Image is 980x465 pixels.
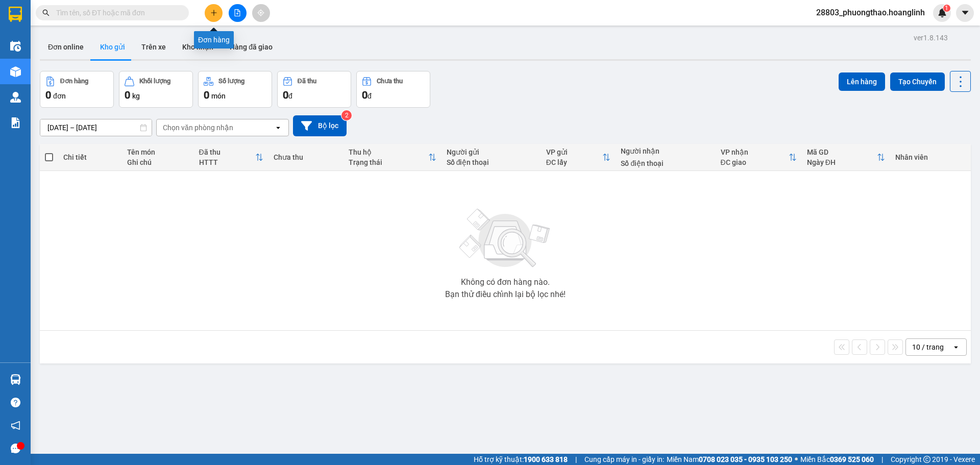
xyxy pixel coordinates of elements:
[943,5,950,12] sup: 1
[194,144,269,171] th: Toggle SortBy
[808,6,933,19] span: 28803_phuongthao.hoanglinh
[377,78,403,85] div: Chưa thu
[10,92,21,103] img: warehouse-icon
[42,9,50,16] span: search
[283,89,288,101] span: 0
[349,148,428,156] div: Thu hộ
[341,110,352,120] sup: 2
[795,457,798,461] span: ⚪️
[474,454,568,465] span: Hỗ trợ kỹ thuật:
[288,92,292,100] span: đ
[952,343,960,351] svg: open
[199,148,256,156] div: Đã thu
[119,71,193,108] button: Khối lượng0kg
[454,203,556,274] img: svg+xml;base64,PHN2ZyBjbGFzcz0ibGlzdC1wbHVnX19zdmciIHhtbG5zPSJodHRwOi8vd3d3LnczLm9yZy8yMDAwL3N2Zy...
[914,32,948,43] div: ver 1.8.143
[252,4,270,22] button: aim
[621,159,710,167] div: Số điện thoại
[92,35,133,59] button: Kho gửi
[210,9,217,16] span: plus
[923,456,930,463] span: copyright
[63,153,116,161] div: Chi tiết
[367,92,372,100] span: đ
[802,144,890,171] th: Toggle SortBy
[621,147,710,155] div: Người nhận
[205,4,223,22] button: plus
[53,92,66,100] span: đơn
[575,454,577,465] span: |
[277,71,351,108] button: Đã thu0đ
[839,72,885,91] button: Lên hàng
[356,71,430,108] button: Chưa thu0đ
[461,278,550,286] div: Không có đơn hàng nào.
[546,148,603,156] div: VP gửi
[912,342,944,352] div: 10 / trang
[524,455,568,463] strong: 1900 633 818
[40,71,114,108] button: Đơn hàng0đơn
[56,7,177,18] input: Tìm tên, số ĐT hoặc mã đơn
[546,158,603,166] div: ĐC lấy
[234,9,241,16] span: file-add
[45,89,51,101] span: 0
[10,374,21,385] img: warehouse-icon
[139,78,170,85] div: Khối lượng
[222,35,281,59] button: Hàng đã giao
[10,66,21,77] img: warehouse-icon
[11,444,20,453] span: message
[133,35,174,59] button: Trên xe
[895,153,966,161] div: Nhân viên
[938,8,947,17] img: icon-new-feature
[447,148,536,156] div: Người gửi
[721,158,789,166] div: ĐC giao
[211,92,226,100] span: món
[9,7,22,22] img: logo-vxr
[204,89,209,101] span: 0
[199,158,256,166] div: HTTT
[274,124,282,132] svg: open
[961,8,970,17] span: caret-down
[257,9,264,16] span: aim
[163,123,233,133] div: Chọn văn phòng nhận
[881,454,883,465] span: |
[344,144,442,171] th: Toggle SortBy
[60,78,88,85] div: Đơn hàng
[445,290,566,299] div: Bạn thử điều chỉnh lại bộ lọc nhé!
[447,158,536,166] div: Số điện thoại
[10,41,21,52] img: warehouse-icon
[800,454,874,465] span: Miền Bắc
[11,398,20,407] span: question-circle
[10,117,21,128] img: solution-icon
[584,454,664,465] span: Cung cấp máy in - giấy in:
[667,454,792,465] span: Miền Nam
[830,455,874,463] strong: 0369 525 060
[716,144,802,171] th: Toggle SortBy
[298,78,316,85] div: Đã thu
[541,144,616,171] th: Toggle SortBy
[362,89,367,101] span: 0
[349,158,428,166] div: Trạng thái
[229,4,247,22] button: file-add
[274,153,338,161] div: Chưa thu
[890,72,945,91] button: Tạo Chuyến
[945,5,948,12] span: 1
[127,158,189,166] div: Ghi chú
[218,78,244,85] div: Số lượng
[293,115,347,136] button: Bộ lọc
[956,4,974,22] button: caret-down
[11,421,20,430] span: notification
[807,148,877,156] div: Mã GD
[807,158,877,166] div: Ngày ĐH
[721,148,789,156] div: VP nhận
[198,71,272,108] button: Số lượng0món
[40,35,92,59] button: Đơn online
[40,119,152,136] input: Select a date range.
[699,455,792,463] strong: 0708 023 035 - 0935 103 250
[174,35,222,59] button: Kho nhận
[132,92,140,100] span: kg
[125,89,130,101] span: 0
[127,148,189,156] div: Tên món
